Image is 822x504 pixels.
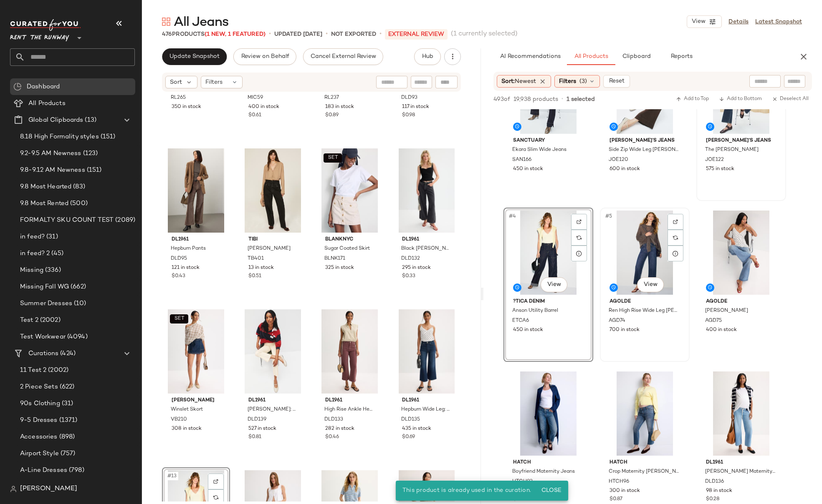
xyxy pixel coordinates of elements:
img: svg%3e [577,219,582,224]
span: Anson Utility Barrel [512,307,558,315]
span: DLD136 [705,478,724,486]
span: (151) [85,165,102,175]
span: 9.8-9.12 AM Newness [20,165,85,175]
img: svg%3e [162,18,170,26]
span: $0.61 [248,112,261,119]
span: 90s Clothing [20,399,60,409]
span: 121 in stock [172,264,200,272]
span: (662) [69,282,86,292]
img: HTCH93.jpg [506,371,590,456]
a: Latest Snapshot [755,18,802,26]
img: svg%3e [673,235,678,240]
span: [PERSON_NAME]'s Jeans [610,137,680,145]
span: (2089) [114,216,135,225]
span: $0.81 [248,434,261,441]
img: DLD136.jpg [699,371,783,456]
span: (10) [72,299,86,308]
span: SET [174,316,184,322]
button: SET [324,153,342,163]
span: The [PERSON_NAME] [705,146,759,154]
span: Clipboard [622,53,650,60]
span: FORMALTY SKU COUNT TEST [20,216,114,225]
span: Rent the Runway [10,28,69,43]
span: Global Clipboards [28,115,83,125]
span: SAN166 [512,156,531,164]
span: 8.18 High Formality styles [20,132,99,142]
span: DL1961 [706,459,776,466]
button: Review on Behalf [233,48,296,65]
span: DLD133 [324,416,343,424]
span: 9.8 Most Hearted [20,182,71,192]
span: Review on Behalf [240,53,289,60]
span: 400 in stock [248,103,279,111]
span: JOE122 [705,156,724,164]
img: AGD74.jpg [603,211,687,295]
span: Deselect All [772,96,809,102]
span: [PERSON_NAME] Maternity: Relaxed Barrel 28" Jeans [705,468,776,476]
span: RL265 [171,94,186,102]
span: 183 in stock [325,103,354,111]
span: (31) [60,399,73,409]
span: (2002) [46,366,68,375]
span: BLANKNYC [325,236,374,243]
img: DLD135.jpg [395,309,458,394]
span: $0.33 [402,273,415,280]
span: in feed? 2 [20,249,50,258]
span: 400 in stock [706,326,737,334]
span: 325 in stock [325,264,354,272]
span: (31) [45,232,58,242]
span: (898) [58,432,75,442]
span: 11 Test 2 [20,366,46,375]
span: High Rise Ankle Hepburn Wide Leg Jeans [324,406,373,414]
span: DLD95 [171,255,187,263]
span: $0.87 [610,496,622,503]
span: Filters [559,77,576,86]
img: svg%3e [673,219,678,224]
span: Black [PERSON_NAME] Relaxed Barrel [401,245,450,253]
span: HTCH96 [609,478,629,486]
span: This product is already used in the curation. [402,487,531,494]
span: • [326,29,328,39]
span: 308 in stock [172,425,202,433]
img: cfy_white_logo.C9jOOHJF.svg [10,19,81,31]
span: $0.43 [172,273,185,280]
button: Add to Bottom [716,94,765,104]
span: Missing Fall WG [20,282,69,292]
img: DLD133.jpg [319,309,381,394]
span: 13 in stock [248,264,274,272]
span: (13) [83,115,96,125]
span: Reset [609,78,625,85]
span: Update Snapshot [169,53,220,60]
span: TB401 [248,255,264,263]
span: 493 of [493,95,510,104]
span: Add to Top [676,96,709,102]
span: [PERSON_NAME] [172,397,220,404]
span: [PERSON_NAME]'s Jeans [706,137,776,145]
span: 9.8 Most Rented [20,199,68,208]
span: DL1961 [248,397,297,404]
img: svg%3e [213,495,218,500]
span: Hub [421,53,433,60]
span: #13 [167,472,178,480]
span: DLD132 [401,255,420,263]
span: Test Workwear [20,332,66,342]
button: View [687,15,722,28]
span: All Jeans [174,14,228,31]
span: • [561,95,563,103]
span: • [269,29,271,39]
span: Newest [515,78,536,85]
img: DLD139.jpg [242,309,304,394]
span: Close [541,487,561,494]
span: (500) [68,199,88,208]
span: Sort: [501,77,536,86]
span: Crop Maternity [PERSON_NAME] [609,468,679,476]
span: 476 [162,31,172,38]
span: A-Line Dresses [20,466,67,475]
button: View [637,277,663,292]
span: 1 selected [567,95,595,104]
img: AGD75.jpg [699,211,783,295]
img: ETCA6.jpg [506,211,590,295]
span: $0.51 [248,273,261,280]
span: 295 in stock [402,264,431,272]
img: BLNK171.jpg [319,148,381,233]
